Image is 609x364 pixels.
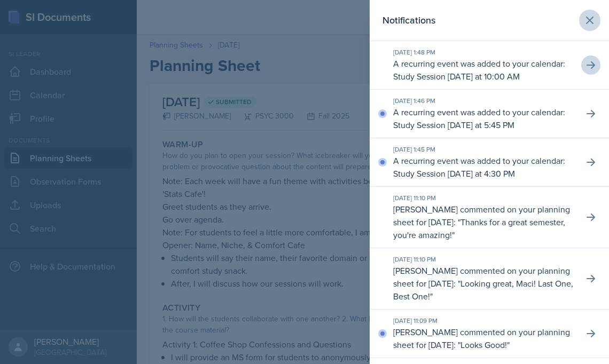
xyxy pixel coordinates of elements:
div: [DATE] 1:45 PM [393,145,575,154]
div: [DATE] 1:48 PM [393,48,575,57]
div: [DATE] 11:10 PM [393,255,575,264]
p: Looks Good! [460,339,507,351]
p: A recurring event was added to your calendar: Study Session [DATE] at 5:45 PM [393,106,575,131]
p: [PERSON_NAME] commented on your planning sheet for [DATE]: " " [393,264,575,303]
p: [PERSON_NAME] commented on your planning sheet for [DATE]: " " [393,326,575,351]
div: [DATE] 11:09 PM [393,316,575,326]
p: Thanks for a great semester, you're amazing! [393,216,565,241]
div: [DATE] 1:46 PM [393,96,575,106]
div: [DATE] 11:10 PM [393,193,575,203]
p: Looking great, Maci! Last One, Best One! [393,278,573,302]
p: A recurring event was added to your calendar: Study Session [DATE] at 4:30 PM [393,154,575,180]
h2: Notifications [382,13,435,28]
p: [PERSON_NAME] commented on your planning sheet for [DATE]: " " [393,203,575,241]
p: A recurring event was added to your calendar: Study Session [DATE] at 10:00 AM [393,57,575,83]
